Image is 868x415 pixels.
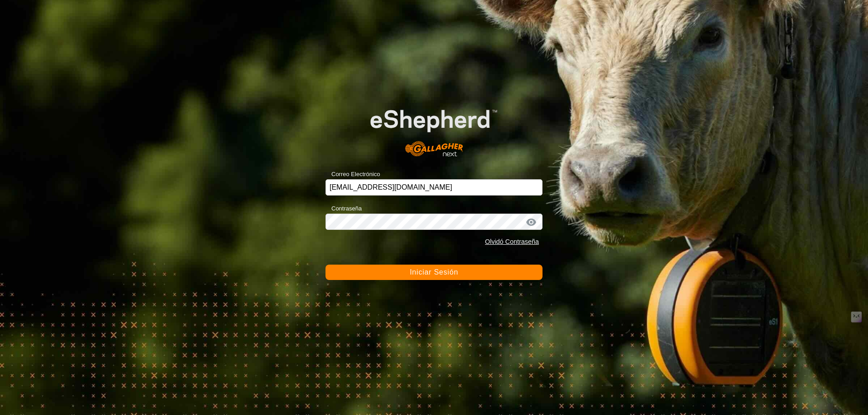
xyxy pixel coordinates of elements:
input: Correo Electrónico [325,179,542,196]
img: Logo de eShepherd [347,92,521,166]
span: Iniciar Sesión [410,268,458,276]
a: Olvidó Contraseña [485,238,539,245]
label: Contraseña [325,204,362,213]
label: Correo Electrónico [325,170,380,179]
button: Iniciar Sesión [325,265,542,280]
